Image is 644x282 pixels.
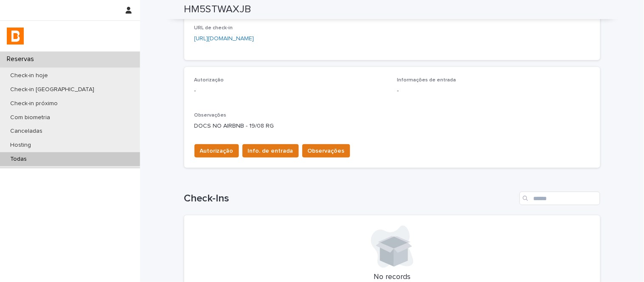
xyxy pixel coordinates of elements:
span: Info. de entrada [248,147,293,155]
h2: HM5STWAXJB [184,3,251,16]
p: Check-in hoje [3,72,55,79]
h1: Check-Ins [184,193,516,205]
p: Todas [3,156,34,163]
p: - [397,87,590,95]
span: URL de check-in [194,25,233,31]
a: [URL][DOMAIN_NAME] [194,36,254,42]
span: Autorização [194,78,224,83]
button: Observações [302,144,350,158]
input: Search [520,192,600,205]
p: DOCS NO AIRBNB - 19/08 RG [194,122,590,131]
p: Reservas [3,55,41,63]
button: Autorização [194,144,239,158]
p: Com biometria [3,114,57,121]
span: Informações de entrada [397,78,456,83]
p: Check-in [GEOGRAPHIC_DATA] [3,86,101,93]
p: - [194,87,387,95]
p: Check-in próximo [3,100,65,107]
p: Hosting [3,142,38,149]
img: zVaNuJHRTjyIjT5M9Xd5 [7,28,24,45]
button: Info. de entrada [242,144,299,158]
span: Autorização [200,147,233,155]
span: Observações [194,113,227,118]
p: Canceladas [3,128,49,135]
span: Observações [308,147,345,155]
